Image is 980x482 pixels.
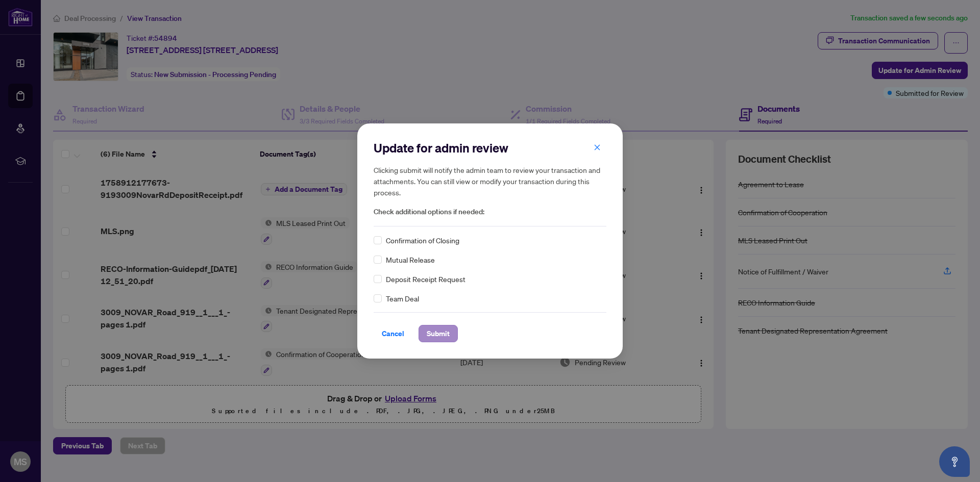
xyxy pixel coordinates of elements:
span: Team Deal [386,293,419,304]
span: Submit [427,325,450,342]
h2: Update for admin review [374,140,606,156]
span: close [594,144,601,151]
span: Check additional options if needed: [374,206,606,218]
span: Cancel [382,325,404,342]
button: Open asap [939,446,970,477]
span: Mutual Release [386,254,435,265]
span: Confirmation of Closing [386,235,459,246]
button: Submit [419,325,458,342]
button: Cancel [374,325,412,342]
h5: Clicking submit will notify the admin team to review your transaction and attachments. You can st... [374,164,606,198]
span: Deposit Receipt Request [386,273,465,285]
